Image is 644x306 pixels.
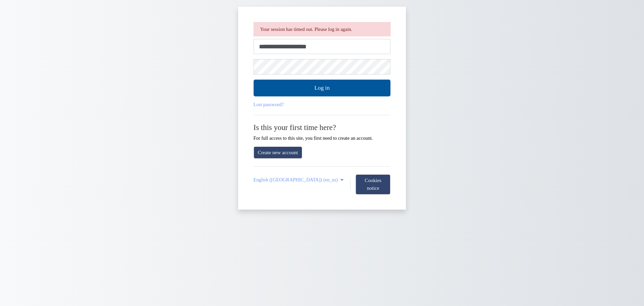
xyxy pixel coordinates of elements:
a: Create new account [254,146,303,159]
a: English (United States) ‎(en_us)‎ [254,177,345,183]
a: Lost password? [254,102,284,107]
div: For full access to this site, you first need to create an account. [254,123,391,141]
div: Your session has timed out. Please log in again. [254,22,391,36]
h2: Is this your first time here? [254,123,391,132]
button: Cookies notice [356,174,390,194]
button: Log in [254,80,391,96]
